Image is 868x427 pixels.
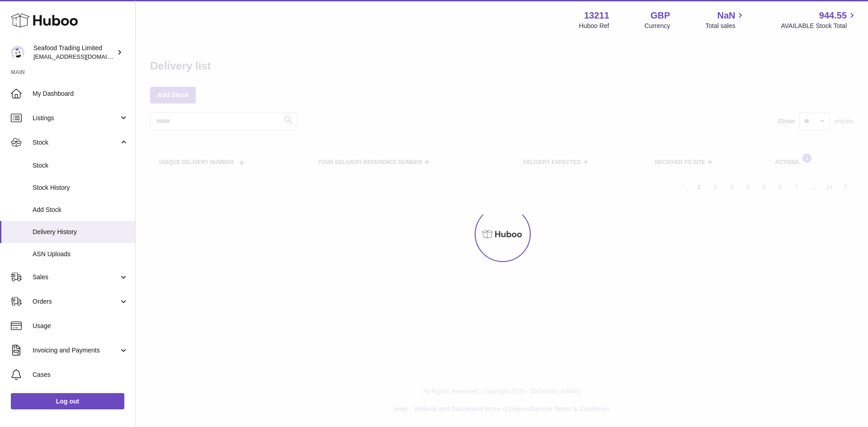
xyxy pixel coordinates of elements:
[33,53,133,60] span: [EMAIL_ADDRESS][DOMAIN_NAME]
[33,161,128,170] span: Stock
[33,297,119,306] span: Orders
[781,22,857,30] span: AVAILABLE Stock Total
[33,371,128,379] span: Cases
[33,114,119,122] span: Listings
[645,22,670,30] div: Currency
[33,250,128,258] span: ASN Uploads
[33,322,128,330] span: Usage
[717,9,735,22] span: NaN
[584,9,609,22] strong: 13211
[579,22,609,30] div: Huboo Ref
[11,46,24,59] img: online@rickstein.com
[651,9,670,22] strong: GBP
[33,206,128,214] span: Add Stock
[819,9,847,22] span: 944.55
[705,9,745,30] a: NaN Total sales
[781,9,857,30] a: 944.55 AVAILABLE Stock Total
[33,89,128,98] span: My Dashboard
[33,346,119,355] span: Invoicing and Payments
[33,44,115,61] div: Seafood Trading Limited
[705,22,745,30] span: Total sales
[33,273,119,282] span: Sales
[11,393,124,409] a: Log out
[33,183,128,192] span: Stock History
[33,228,128,236] span: Delivery History
[33,138,119,147] span: Stock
